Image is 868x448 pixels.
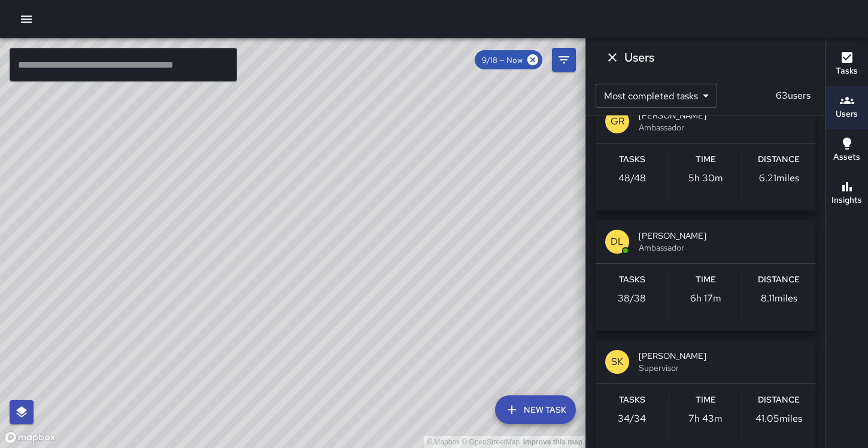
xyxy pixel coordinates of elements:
[596,220,815,331] button: DL[PERSON_NAME]AmbassadorTasks38/38Time6h 17mDistance8.11miles
[825,172,868,215] button: Insights
[696,394,716,407] h6: Time
[696,273,716,287] h6: Time
[596,100,815,211] button: GR[PERSON_NAME]AmbassadorTasks48/48Time5h 30mDistance6.21miles
[618,171,646,185] p: 48 / 48
[836,65,858,78] h6: Tasks
[639,121,806,133] span: Ambassador
[618,291,646,306] p: 38 / 38
[611,114,624,129] p: GR
[552,48,576,72] button: Filters
[696,153,716,166] h6: Time
[475,55,530,65] span: 9/18 — Now
[825,43,868,86] button: Tasks
[759,171,799,185] p: 6.21 miles
[825,129,868,172] button: Assets
[639,109,806,121] span: [PERSON_NAME]
[624,48,654,67] h6: Users
[758,153,800,166] h6: Distance
[825,86,868,129] button: Users
[831,194,862,207] h6: Insights
[690,291,721,306] p: 6h 17m
[688,171,723,185] p: 5h 30m
[758,273,800,287] h6: Distance
[771,89,815,103] p: 63 users
[495,395,576,424] button: New Task
[833,151,860,164] h6: Assets
[475,50,542,69] div: 9/18 — Now
[639,242,806,254] span: Ambassador
[596,84,717,108] div: Most completed tasks
[639,350,806,362] span: [PERSON_NAME]
[639,230,806,242] span: [PERSON_NAME]
[836,108,858,121] h6: Users
[619,153,645,166] h6: Tasks
[755,412,802,426] p: 41.05 miles
[619,273,645,287] h6: Tasks
[688,412,723,426] p: 7h 43m
[619,394,645,407] h6: Tasks
[618,412,646,426] p: 34 / 34
[611,234,624,249] p: DL
[600,45,624,69] button: Dismiss
[639,362,806,374] span: Supervisor
[758,394,800,407] h6: Distance
[761,291,797,306] p: 8.11 miles
[611,355,623,369] p: SK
